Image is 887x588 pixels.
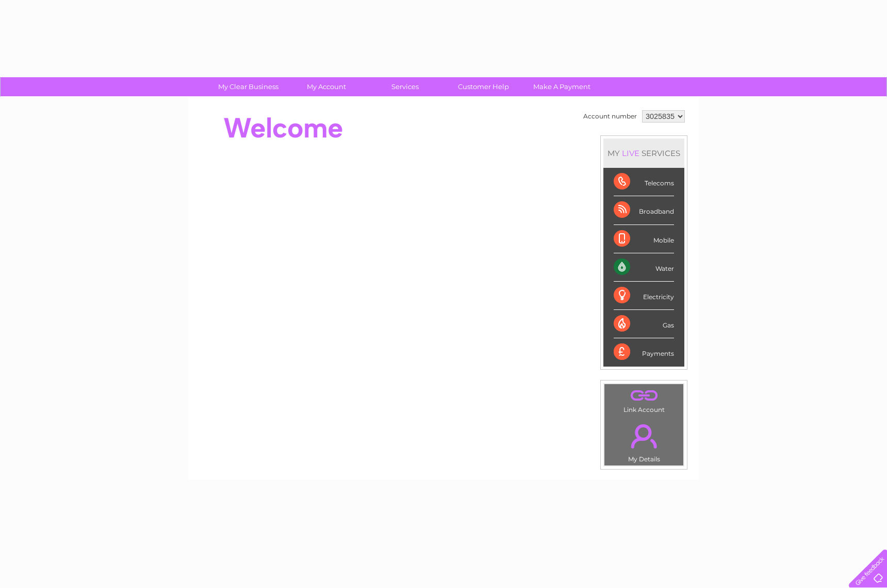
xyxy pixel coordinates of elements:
[284,77,369,96] a: My Account
[604,416,684,466] td: My Details
[614,196,674,224] div: Broadband
[614,253,674,282] div: Water
[603,139,684,168] div: MY SERVICES
[614,225,674,253] div: Mobile
[441,77,526,96] a: Customer Help
[607,387,681,405] a: .
[614,282,674,310] div: Electricity
[519,77,604,96] a: Make A Payment
[581,108,639,125] td: Account number
[206,77,291,96] a: My Clear Business
[604,384,684,416] td: Link Account
[614,338,674,366] div: Payments
[614,310,674,338] div: Gas
[607,418,681,454] a: .
[620,148,642,158] div: LIVE
[614,168,674,196] div: Telecoms
[363,77,448,96] a: Services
